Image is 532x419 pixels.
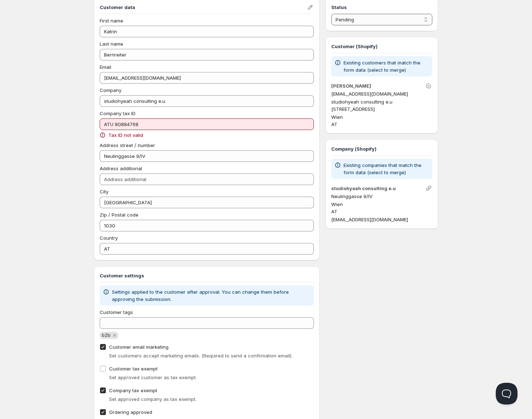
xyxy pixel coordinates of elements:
a: [PERSON_NAME] [331,83,371,89]
h3: Customer data [100,4,307,11]
span: Country [100,235,118,241]
h3: Company (Shopify) [331,145,432,152]
button: Remove b2b [111,332,118,339]
input: Company tax ID [100,118,314,130]
h3: Customer settings [100,272,314,279]
span: Address additional [100,165,142,171]
input: City [100,197,314,208]
span: City [100,189,108,194]
p: Existing customers that match the form data (select to merge) [344,59,429,74]
input: Address street / number [100,150,314,162]
button: Unlink [424,81,434,91]
input: Last name [100,49,314,60]
input: First name [100,26,314,37]
input: Email [100,72,314,84]
p: [EMAIL_ADDRESS][DOMAIN_NAME] [331,90,432,97]
a: studiohyeah consulting e.u [331,185,396,191]
span: Email [100,64,111,70]
span: Ordering approved [109,409,152,415]
input: Address additional [100,173,314,185]
span: Customer tax exempt [109,366,158,372]
span: Wien AT [331,114,343,127]
span: Set approved company as tax exempt. [109,396,196,402]
input: Country [100,243,314,255]
span: Zip / Postal code [100,212,138,218]
span: Company [100,87,121,93]
h3: Status [331,4,432,11]
span: Company tax exempt [109,387,157,393]
button: Link [424,183,434,193]
input: Zip / Postal code [100,220,314,231]
span: Set customers accept marketing emails. (Required to send a confirmation email). [109,353,292,359]
span: First name [100,18,123,24]
span: Wien AT [331,201,343,214]
span: Neulinggasse 9/IV [331,193,373,199]
span: b2b [102,332,111,338]
span: Customer tags [100,309,133,315]
p: Existing companies that match the form data (select to merge) [344,162,429,176]
span: Customer email marketing [109,344,169,350]
span: Last name [100,41,123,47]
iframe: Help Scout Beacon - Open [496,383,518,405]
span: Company tax ID [100,110,136,116]
h3: Customer (Shopify) [331,43,432,50]
span: Address street / number [100,142,155,148]
input: Company [100,95,314,107]
p: [EMAIL_ADDRESS][DOMAIN_NAME] [331,216,432,223]
button: Edit [305,2,315,12]
span: Tax ID not valid [108,131,143,139]
p: Settings applied to the customer after approval. You can change them before approving the submiss... [112,288,311,303]
span: studiohyeah consulting e.u [STREET_ADDRESS] [331,99,392,112]
span: Set approved customer as tax exempt. [109,374,197,380]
